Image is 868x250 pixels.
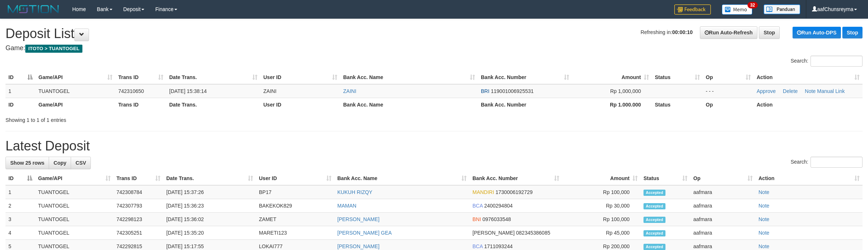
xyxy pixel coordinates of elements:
[470,172,562,185] th: Bank Acc. Number: activate to sort column ascending
[166,98,260,111] th: Date Trans.
[25,45,82,53] span: ITOTO > TUANTOGEL
[758,189,769,195] a: Note
[5,45,863,52] h4: Game:
[36,84,115,98] td: TUANTOGEL
[496,189,533,195] span: Copy 1730006192729 to clipboard
[5,199,35,213] td: 2
[114,185,163,199] td: 742308784
[256,213,334,226] td: ZAMET
[5,4,61,15] img: MOTION_logo.png
[5,172,35,185] th: ID: activate to sort column descending
[478,98,572,111] th: Bank Acc. Number
[481,88,489,94] span: BRI
[340,71,478,84] th: Bank Acc. Name: activate to sort column ascending
[703,98,754,111] th: Op
[337,203,356,209] a: MAMAN
[71,157,91,169] a: CSV
[337,230,392,236] a: [PERSON_NAME] GEA
[484,203,513,209] span: Copy 2400294804 to clipboard
[783,88,798,94] a: Delete
[114,226,163,240] td: 742305251
[35,226,114,240] td: TUANTOGEL
[5,84,36,98] td: 1
[759,26,780,39] a: Stop
[562,199,641,213] td: Rp 30,000
[163,226,256,240] td: [DATE] 15:35:20
[5,213,35,226] td: 3
[793,27,841,38] a: Run Auto-DPS
[337,216,379,222] a: [PERSON_NAME]
[5,157,49,169] a: Show 25 rows
[641,172,690,185] th: Status: activate to sort column ascending
[690,226,756,240] td: aafmara
[256,226,334,240] td: MARETI123
[516,230,550,236] span: Copy 082345386085 to clipboard
[758,203,769,209] a: Note
[256,185,334,199] td: BP17
[690,172,756,185] th: Op: activate to sort column ascending
[842,27,863,38] a: Stop
[817,88,845,94] a: Manual Link
[757,88,776,94] a: Approve
[337,243,379,249] a: [PERSON_NAME]
[334,172,470,185] th: Bank Acc. Name: activate to sort column ascending
[810,157,863,168] input: Search:
[758,230,769,236] a: Note
[114,199,163,213] td: 742307793
[5,139,863,153] h1: Latest Deposit
[5,71,36,84] th: ID: activate to sort column descending
[36,71,115,84] th: Game/API: activate to sort column ascending
[340,98,478,111] th: Bank Acc. Name
[472,189,494,195] span: MANDIRI
[643,203,665,209] span: Accepted
[754,98,863,111] th: Action
[35,199,114,213] td: TUANTOGEL
[484,243,513,249] span: Copy 1711093244 to clipboard
[256,199,334,213] td: BAKEKOK829
[810,56,863,67] input: Search:
[703,71,754,84] th: Op: activate to sort column ascending
[263,88,277,94] span: ZAINI
[343,88,356,94] a: ZAINI
[482,216,511,222] span: Copy 0976033548 to clipboard
[472,216,481,222] span: BNI
[115,98,166,111] th: Trans ID
[562,213,641,226] td: Rp 100,000
[114,213,163,226] td: 742298123
[472,230,515,236] span: [PERSON_NAME]
[652,71,703,84] th: Status: activate to sort column ascending
[672,29,693,35] strong: 00:00:10
[690,199,756,213] td: aafmara
[562,226,641,240] td: Rp 45,000
[572,71,652,84] th: Amount: activate to sort column ascending
[703,84,754,98] td: - - -
[256,172,334,185] th: User ID: activate to sort column ascending
[260,71,340,84] th: User ID: activate to sort column ascending
[722,4,753,15] img: Button%20Memo.svg
[163,213,256,226] td: [DATE] 15:36:02
[791,56,863,67] label: Search:
[758,243,769,249] a: Note
[478,71,572,84] th: Bank Acc. Number: activate to sort column ascending
[643,230,665,236] span: Accepted
[491,88,534,94] span: Copy 119001006925531 to clipboard
[562,172,641,185] th: Amount: activate to sort column ascending
[764,4,800,14] img: panduan.png
[114,172,163,185] th: Trans ID: activate to sort column ascending
[756,172,863,185] th: Action: activate to sort column ascending
[163,185,256,199] td: [DATE] 15:37:26
[690,213,756,226] td: aafmara
[35,172,114,185] th: Game/API: activate to sort column ascending
[748,2,757,8] span: 32
[118,88,144,94] span: 742310650
[641,29,693,35] span: Refreshing in:
[758,216,769,222] a: Note
[610,88,641,94] span: Rp 1,000,000
[674,4,711,15] img: Feedback.jpg
[75,160,86,166] span: CSV
[754,71,863,84] th: Action: activate to sort column ascending
[5,226,35,240] td: 4
[472,243,483,249] span: BCA
[53,160,66,166] span: Copy
[5,26,863,41] h1: Deposit List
